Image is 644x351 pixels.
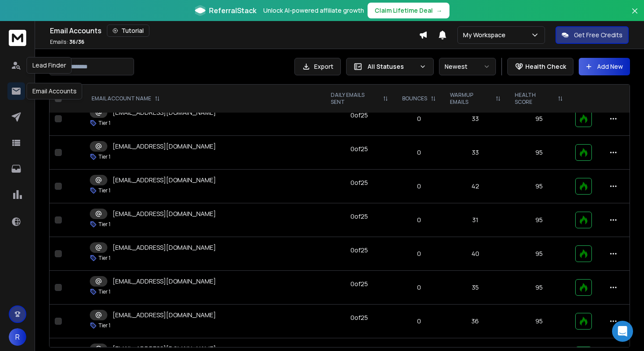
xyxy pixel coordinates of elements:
div: Lead Finder [27,57,72,74]
div: Open Intercom Messenger [612,321,633,342]
span: 36 / 36 [69,38,85,46]
td: 95 [508,203,570,237]
button: Get Free Credits [556,26,629,44]
button: Health Check [507,58,573,75]
p: Tier 1 [99,322,110,329]
p: Get Free Credits [574,31,623,39]
td: 95 [508,136,570,170]
div: 0 of 25 [350,111,368,120]
p: Tier 1 [99,221,110,228]
td: 31 [443,203,508,237]
p: 0 [400,114,438,123]
p: 0 [400,249,438,258]
td: 42 [443,170,508,203]
p: 0 [400,148,438,157]
p: 0 [400,216,438,224]
p: HEALTH SCORE [515,92,554,106]
button: Close banner [629,5,640,26]
button: Newest [439,58,496,75]
button: Tutorial [107,25,149,37]
p: 0 [400,283,438,292]
td: 35 [443,271,508,305]
p: DAILY EMAILS SENT [331,92,379,106]
p: 0 [400,182,438,191]
button: Export [294,58,341,75]
div: 0 of 25 [350,313,368,322]
p: Tier 1 [99,187,110,194]
td: 95 [508,237,570,271]
button: R [9,328,26,346]
span: ReferralStack [209,5,256,16]
td: 36 [443,305,508,338]
div: 0 of 25 [350,212,368,221]
button: Add New [579,58,630,75]
p: 0 [400,317,438,326]
p: Tier 1 [99,255,110,262]
p: My Workspace [463,31,509,39]
td: 95 [508,102,570,136]
p: BOUNCES [402,95,427,102]
td: 95 [508,305,570,338]
p: Emails : [50,39,85,46]
div: 0 of 25 [350,280,368,288]
p: Tier 1 [99,153,110,160]
p: WARMUP EMAILS [450,92,492,106]
div: Email Accounts [27,83,82,99]
p: [EMAIL_ADDRESS][DOMAIN_NAME] [113,311,216,319]
div: 0 of 25 [350,178,368,187]
p: Unlock AI-powered affiliate growth [263,6,364,15]
p: [EMAIL_ADDRESS][DOMAIN_NAME] [113,176,216,184]
td: 33 [443,102,508,136]
td: 40 [443,237,508,271]
p: Health Check [525,62,566,71]
div: Email Accounts [50,25,419,37]
td: 33 [443,136,508,170]
span: → [436,6,442,15]
p: [EMAIL_ADDRESS][DOMAIN_NAME] [113,209,216,218]
p: [EMAIL_ADDRESS][DOMAIN_NAME] [113,243,216,252]
div: EMAIL ACCOUNT NAME [92,95,160,102]
p: All Statuses [368,62,416,71]
button: Claim Lifetime Deal→ [368,3,449,18]
p: [EMAIL_ADDRESS][DOMAIN_NAME] [113,277,216,286]
p: [EMAIL_ADDRESS][DOMAIN_NAME] [113,142,216,151]
p: Tier 1 [99,288,110,295]
p: Tier 1 [99,120,110,127]
td: 95 [508,170,570,203]
div: 0 of 25 [350,145,368,153]
div: 0 of 25 [350,246,368,255]
td: 95 [508,271,570,305]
